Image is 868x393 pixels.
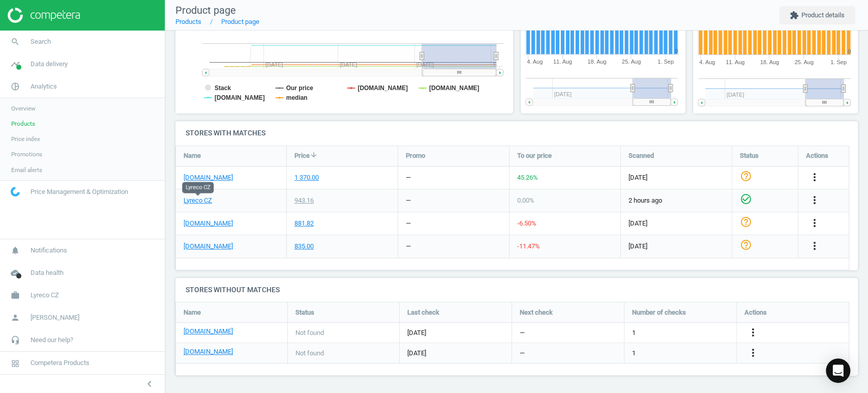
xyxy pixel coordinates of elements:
a: Lyreco CZ [184,196,212,205]
span: Price index [11,135,40,143]
a: Products [175,18,201,25]
span: Competera Products [31,358,89,368]
span: Status [740,151,759,160]
tspan: S… [493,62,502,68]
span: [DATE] [628,219,724,228]
span: Product page [175,4,236,16]
span: [PERSON_NAME] [31,313,79,322]
button: more_vert [809,194,821,207]
button: chevron_left [137,377,162,390]
span: Last check [407,308,439,317]
i: cloud_done [6,263,25,283]
span: Not found [295,328,324,338]
tspan: [DOMAIN_NAME] [215,94,265,101]
i: more_vert [747,326,759,339]
span: — [520,349,525,358]
span: Data health [31,268,64,277]
button: more_vert [747,347,759,360]
tspan: 25. Aug [794,59,813,65]
span: To our price [517,151,552,160]
tspan: [DOMAIN_NAME] [429,85,480,92]
i: timeline [6,54,25,74]
button: extensionProduct details [779,6,855,24]
tspan: 18. Aug [587,59,606,65]
span: Lyreco CZ [31,291,59,300]
i: extension [790,11,799,20]
img: ajHJNr6hYgQAAAAASUVORK5CYII= [8,8,80,23]
span: Price [294,151,310,160]
span: Status [295,308,314,317]
span: Number of checks [632,308,686,317]
div: — [406,196,411,205]
i: chevron_left [143,378,156,390]
i: more_vert [809,217,821,229]
span: Email alerts [11,166,42,174]
i: help_outline [740,170,752,182]
span: -11.47 % [517,242,540,250]
a: [DOMAIN_NAME] [184,327,233,336]
span: Promotions [11,150,42,158]
button: more_vert [809,171,821,184]
i: work [6,286,25,305]
h4: Stores without matches [175,278,858,302]
text: 0 [675,48,678,54]
span: Not found [295,349,324,358]
h4: Stores with matches [175,121,858,145]
button: more_vert [809,240,821,253]
div: 835.00 [294,242,314,251]
span: Name [184,151,201,160]
tspan: Stack [215,85,231,92]
tspan: 1. Sep [830,59,847,65]
span: Actions [806,151,828,160]
span: [DATE] [628,173,724,182]
div: Lyreco CZ [182,182,214,193]
tspan: 4. Aug [699,59,715,65]
i: more_vert [747,347,759,359]
span: [DATE] [628,242,724,251]
span: Price Management & Optimization [31,187,128,196]
span: 1 [632,349,636,358]
div: — [406,219,411,228]
i: person [6,308,25,327]
i: help_outline [740,239,752,251]
button: more_vert [747,326,759,340]
div: 943.16 [294,196,314,205]
div: — [406,242,411,251]
span: Scanned [628,151,654,160]
span: Data delivery [31,60,68,69]
tspan: Our price [286,85,314,92]
tspan: 11. Aug [726,59,744,65]
span: Next check [520,308,553,317]
a: [DOMAIN_NAME] [184,173,233,182]
i: more_vert [809,240,821,252]
a: [DOMAIN_NAME] [184,242,233,251]
i: pie_chart_outlined [6,77,25,96]
span: Overview [11,104,36,113]
button: more_vert [809,217,821,230]
div: 1 370.00 [294,173,319,182]
i: notifications [6,241,25,260]
img: wGWNvw8QSZomAAAAABJRU5ErkJggg== [11,187,20,196]
tspan: 4. Aug [527,59,543,65]
i: more_vert [809,171,821,183]
i: check_circle_outline [740,193,752,205]
span: Products [11,120,35,128]
i: search [6,32,25,51]
span: 0.00 % [517,196,534,204]
span: -6.50 % [517,219,536,227]
span: Promo [406,151,425,160]
text: 0 [848,48,851,54]
span: [DATE] [407,328,504,338]
a: Product page [221,18,259,25]
span: 1 [632,328,636,338]
i: more_vert [809,194,821,206]
a: [DOMAIN_NAME] [184,347,233,356]
i: headset_mic [6,330,25,350]
i: arrow_downward [310,151,318,159]
tspan: [DOMAIN_NAME] [357,85,408,92]
a: [DOMAIN_NAME] [184,219,233,228]
tspan: 25. Aug [622,59,641,65]
div: 881.82 [294,219,314,228]
div: — [406,173,411,182]
span: 2 hours ago [628,196,724,205]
